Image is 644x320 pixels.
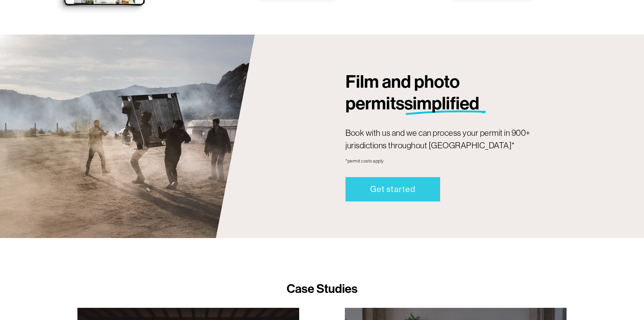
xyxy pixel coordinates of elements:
h3: Film and photo permits [345,71,582,114]
span: simplified [404,93,479,114]
p: *permit costs apply [345,158,534,165]
a: Get started [345,177,440,201]
p: Book with us and we can process your permit in 900+ jurisdictions throughout [GEOGRAPHIC_DATA]* [345,127,534,152]
h2: Case Studies [262,281,382,297]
